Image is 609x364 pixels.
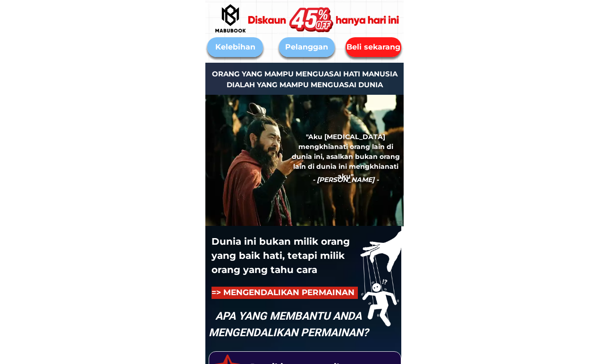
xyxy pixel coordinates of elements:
h1: APA YANG MEMBANTU ANDA MENGENDALIKAN PERMAINAN? [198,308,379,341]
h1: ORANG YANG MAMPU MENGUASAI HATI MANUSIA DIALAH YANG MAMPU MENGUASAI DUNIA [190,69,419,90]
h1: Dunia ini bukan milik orang yang baik hati, tetapi milik orang yang tahu cara [211,234,375,277]
h1: "Aku [MEDICAL_DATA] mengkhianati orang lain di dunia ini, asalkan bukan orang lain di dunia ini m... [291,132,400,182]
h1: => MENGENDALIKAN PERMAINAN [211,287,358,299]
div: Pelanggan [279,41,335,53]
h1: - [PERSON_NAME] - [291,175,400,185]
div: Kelebihan [207,41,263,53]
div: Beli sekarang [346,41,401,53]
